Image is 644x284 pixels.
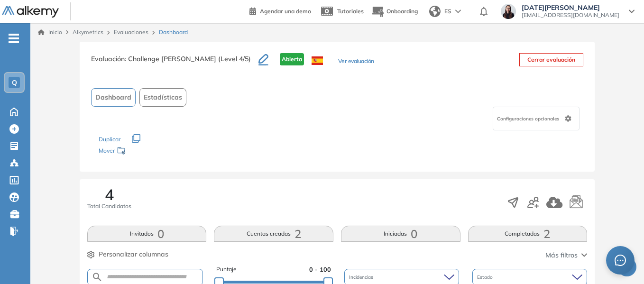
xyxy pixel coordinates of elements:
[9,37,19,39] i: -
[91,88,136,107] button: Dashboard
[99,249,168,259] span: Personalizar columnas
[38,28,62,37] a: Inicio
[12,79,17,86] span: Q
[87,249,168,259] button: Personalizar columnas
[87,226,207,242] button: Invitados0
[99,143,193,160] div: Mover
[139,88,186,107] button: Estadísticas
[477,274,495,281] span: Estado
[2,6,59,18] img: Logo
[444,7,451,16] span: ES
[519,53,583,66] button: Cerrar evaluación
[249,5,311,16] a: Agendar una demo
[159,28,188,37] span: Dashboard
[455,9,461,13] img: arrow
[522,11,619,19] span: [EMAIL_ADDRESS][DOMAIN_NAME]
[280,53,304,65] span: Abierta
[522,4,619,11] span: [DATE][PERSON_NAME]
[216,265,237,274] span: Puntaje
[91,53,258,73] h3: Evaluación
[338,57,374,67] button: Ver evaluación
[371,1,418,22] button: Onboarding
[92,271,103,283] img: SEARCH_ALT
[309,265,331,274] span: 0 - 100
[114,28,148,36] a: Evaluaciones
[615,255,626,266] span: message
[260,8,311,15] span: Agendar una demo
[497,115,561,122] span: Configuraciones opcionales
[105,187,114,202] span: 4
[73,28,103,36] span: Alkymetrics
[429,6,441,17] img: world
[468,226,588,242] button: Completadas2
[349,274,375,281] span: Incidencias
[386,8,418,15] span: Onboarding
[144,92,182,102] span: Estadísticas
[125,55,251,63] span: : Challenge [PERSON_NAME] (Level 4/5)
[312,56,323,65] img: ESP
[545,250,587,260] button: Más filtros
[95,92,131,102] span: Dashboard
[87,202,131,211] span: Total Candidatos
[337,8,364,15] span: Tutoriales
[545,250,578,260] span: Más filtros
[341,226,460,242] button: Iniciadas0
[214,226,333,242] button: Cuentas creadas2
[99,136,120,143] span: Duplicar
[493,107,580,130] div: Configuraciones opcionales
